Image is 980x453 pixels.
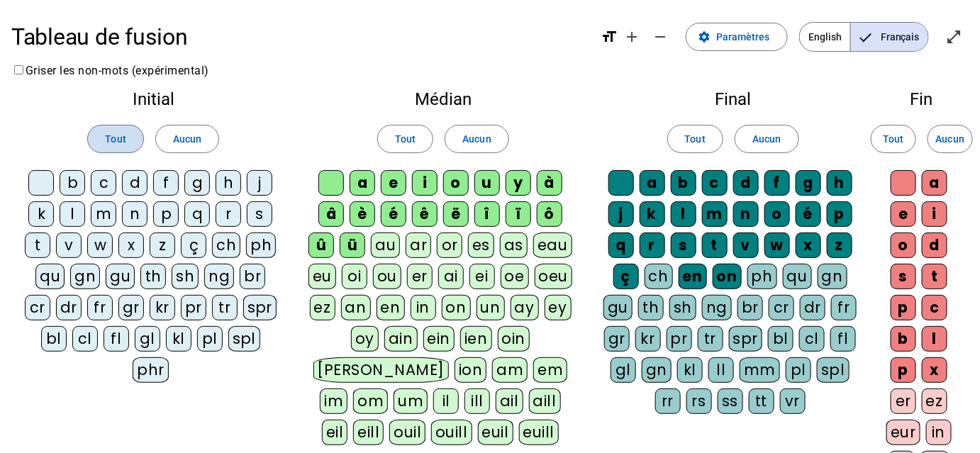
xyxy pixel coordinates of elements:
div: ein [423,326,455,352]
div: qu [35,264,65,289]
div: c [702,170,728,196]
div: un [477,295,505,320]
div: oeu [535,264,573,289]
button: Paramètres [686,23,788,51]
div: gn [642,357,672,383]
button: Tout [377,125,433,153]
div: er [891,388,916,414]
div: ou [373,264,401,289]
div: sh [669,295,696,320]
div: ç [613,264,639,289]
div: ss [718,388,743,414]
mat-icon: settings [698,30,711,43]
div: br [240,264,265,289]
div: è [350,201,375,227]
div: b [60,170,85,196]
div: bl [41,326,67,352]
div: é [381,201,406,227]
div: ei [469,264,495,289]
div: pl [786,357,811,383]
span: Tout [883,130,903,147]
div: w [764,233,790,258]
div: cr [25,295,50,320]
div: b [891,326,916,352]
div: spl [817,357,850,383]
div: phr [133,357,169,383]
div: t [702,233,728,258]
div: a [640,170,665,196]
h2: Final [602,91,864,108]
div: cr [769,295,794,320]
div: o [443,170,469,196]
div: i [922,201,947,227]
div: rs [686,388,712,414]
div: s [891,264,916,289]
div: y [506,170,531,196]
label: Griser les non-mots (expérimental) [11,64,209,77]
div: î [474,201,500,227]
div: g [796,170,821,196]
div: v [56,233,82,258]
div: e [891,201,916,227]
div: q [184,201,210,227]
div: d [922,233,947,258]
div: l [671,201,696,227]
button: Aucun [928,125,973,153]
div: oe [501,264,529,289]
div: ey [545,295,572,320]
div: k [28,201,54,227]
div: m [91,201,116,227]
div: il [433,388,459,414]
div: p [891,357,916,383]
span: Tout [105,130,126,147]
div: en [679,264,707,289]
div: c [91,170,116,196]
div: rr [655,388,681,414]
div: th [638,295,664,320]
mat-icon: remove [652,28,669,45]
span: English [800,23,850,51]
div: ien [460,326,492,352]
div: eu [308,264,336,289]
div: tr [212,295,238,320]
div: ü [340,233,365,258]
div: er [407,264,433,289]
div: oy [351,326,379,352]
div: l [922,326,947,352]
div: euill [519,420,559,445]
div: ay [511,295,539,320]
div: à [537,170,562,196]
div: b [671,170,696,196]
div: spl [228,326,261,352]
button: Tout [667,125,723,153]
div: dr [800,295,825,320]
div: fl [830,326,856,352]
h2: Médian [307,91,579,108]
div: a [922,170,947,196]
div: fr [831,295,857,320]
div: gr [604,326,630,352]
div: a [350,170,375,196]
div: ar [406,233,431,258]
input: Griser les non-mots (expérimental) [14,65,23,74]
div: es [468,233,494,258]
div: ô [537,201,562,227]
div: en [377,295,405,320]
div: s [671,233,696,258]
button: Augmenter la taille de la police [618,23,646,51]
span: Aucun [936,130,964,147]
div: d [122,170,147,196]
div: qu [783,264,812,289]
div: pr [667,326,692,352]
div: é [796,201,821,227]
button: Aucun [155,125,219,153]
div: p [891,295,916,320]
div: ouil [389,420,425,445]
div: ng [204,264,234,289]
span: Aucun [462,130,491,147]
div: in [926,420,952,445]
div: f [764,170,790,196]
button: Entrer en plein écran [940,23,969,51]
div: q [608,233,634,258]
div: ill [464,388,490,414]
